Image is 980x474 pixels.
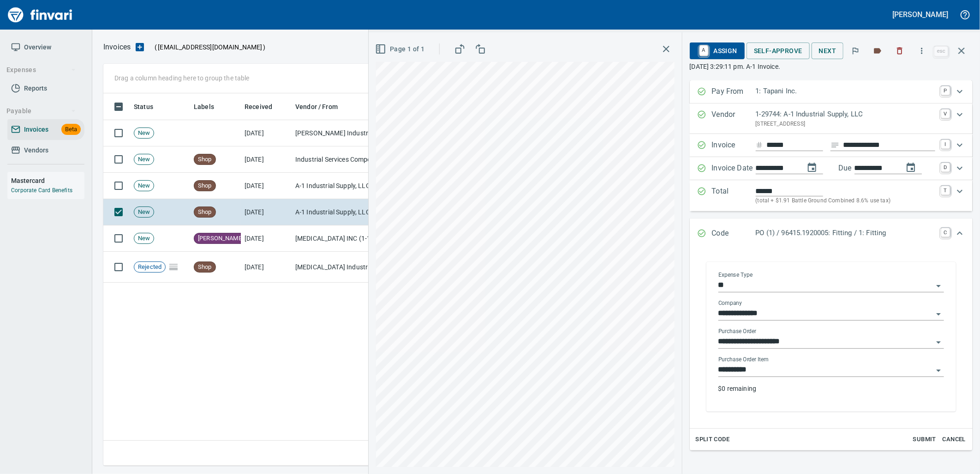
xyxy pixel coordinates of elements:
img: Finvari [6,4,75,26]
div: Expand [690,103,973,134]
span: Rejected [134,263,165,272]
button: Open [932,280,945,292]
a: I [941,140,950,149]
td: [DATE] [241,225,292,252]
button: Cancel [939,432,969,447]
h6: Mastercard [11,176,84,186]
button: AAssign [690,43,745,59]
p: Due [839,163,883,174]
span: Expenses [6,64,76,76]
td: A-1 Industrial Supply, LLC (1-29744) [292,173,384,199]
span: Payable [6,105,76,117]
p: [DATE] 3:29:11 pm. A-1 Invoice. [690,62,973,71]
a: Corporate Card Benefits [11,187,72,194]
p: Pay From [712,86,756,98]
button: Next [812,43,844,60]
span: Status [134,101,153,112]
span: Overview [24,42,51,53]
a: D [941,163,950,172]
span: Page 1 of 1 [377,43,424,55]
button: change date [801,157,823,179]
span: Shop [194,263,215,272]
span: Received [245,101,272,112]
label: Expense Type [718,273,753,278]
span: Assign [697,43,737,59]
a: Vendors [7,140,84,161]
h5: [PERSON_NAME] [893,10,948,19]
p: Invoices [103,42,131,53]
button: Expenses [3,61,80,79]
button: Submit [910,432,939,447]
button: Payable [3,103,80,120]
a: InvoicesBeta [7,119,84,140]
td: [MEDICAL_DATA] INC (1-10480) [292,225,384,252]
span: Labels [194,101,214,112]
span: Beta [61,124,81,135]
p: ( ) [149,43,266,52]
span: Status [134,101,165,112]
span: Close invoice [932,40,973,62]
div: Expand [690,180,973,211]
span: New [134,234,154,243]
button: Self-Approve [747,43,810,60]
p: (total + $1.91 Battle Ground Combined 8.6% use tax) [756,196,935,206]
a: V [941,109,950,118]
span: Vendors [24,145,48,156]
button: Split Code [693,432,732,447]
td: [DATE] [241,173,292,199]
a: P [941,86,950,95]
button: Open [932,336,945,349]
button: Page 1 of 1 [373,41,428,58]
td: [DATE] [241,146,292,173]
a: Overview [7,37,84,58]
div: Expand [690,249,973,450]
p: 1-29744: A-1 Industrial Supply, LLC [756,109,935,120]
button: Labels [867,41,888,61]
label: Purchase Order Item [718,357,769,363]
span: Vendor / From [295,101,350,112]
a: Reports [7,78,84,99]
td: Industrial Services Components, Inc. (1-24705) [292,146,384,173]
a: A [699,45,708,55]
p: $0 remaining [718,384,944,393]
p: PO (1) / 96415.1920005: Fitting / 1: Fitting [756,228,935,238]
label: Purchase Order [718,329,757,334]
span: Invoices [24,124,48,135]
span: Shop [194,182,215,190]
button: [PERSON_NAME] [890,7,950,22]
p: 1: Tapani Inc. [756,86,935,97]
button: Upload an Invoice [131,42,149,53]
button: Open [932,308,945,321]
span: [PERSON_NAME] [194,234,247,243]
a: esc [934,46,948,56]
span: Received [245,101,284,112]
nav: breadcrumb [103,42,131,53]
p: Total [712,186,756,206]
svg: Invoice number [756,140,763,151]
span: Submit [912,434,937,445]
button: change due date [900,157,922,179]
a: C [941,228,950,237]
span: Vendor / From [295,101,338,112]
span: Next [819,45,837,57]
button: Discard [890,41,910,61]
td: [MEDICAL_DATA] Industrial (1-30405) [292,252,384,283]
span: Shop [194,208,215,217]
span: Split Code [696,434,730,445]
span: Shop [194,155,215,164]
button: Open [932,364,945,377]
td: [DATE] [241,252,292,283]
svg: Invoice description [831,140,840,150]
span: [EMAIL_ADDRESS][DOMAIN_NAME] [157,43,263,52]
td: [DATE] [241,199,292,225]
td: [PERSON_NAME] Industries, Inc. (1-29583) [292,120,384,146]
p: Vendor [712,109,756,128]
button: Flag [845,41,866,61]
div: Expand [690,157,973,180]
p: [STREET_ADDRESS] [756,120,935,129]
p: Invoice Date [712,163,756,175]
td: A-1 Industrial Supply, LLC (1-29744) [292,199,384,225]
p: Drag a column heading here to group the table [114,73,250,83]
span: New [134,155,154,164]
span: New [134,182,154,190]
